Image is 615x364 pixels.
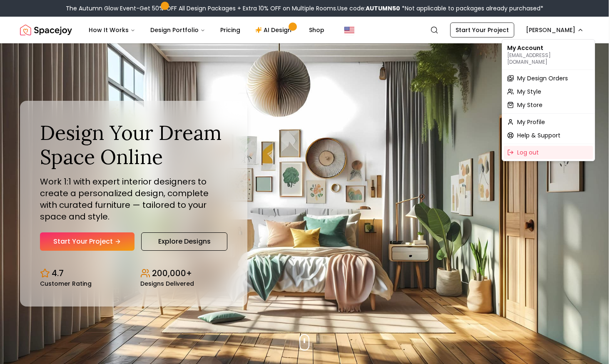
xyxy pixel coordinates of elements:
div: My Account [504,41,593,68]
a: Help & Support [504,129,593,142]
a: My Design Orders [504,72,593,85]
span: Help & Support [517,131,560,140]
a: My Style [504,85,593,98]
span: My Design Orders [517,74,568,82]
p: [EMAIL_ADDRESS][DOMAIN_NAME] [507,52,590,65]
div: [PERSON_NAME] [502,39,595,161]
span: My Store [517,101,543,109]
a: My Store [504,98,593,112]
span: My Style [517,87,541,96]
a: My Profile [504,115,593,129]
span: Log out [517,148,539,157]
span: My Profile [517,118,545,126]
